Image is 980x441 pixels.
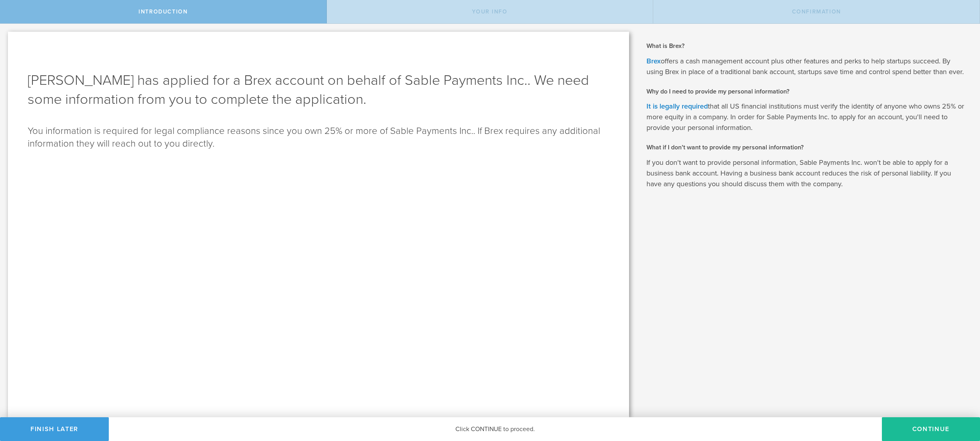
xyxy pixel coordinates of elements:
span: Your Info [472,8,507,15]
span: Confirmation [792,8,841,15]
h2: Why do I need to provide my personal information? [646,87,968,96]
h1: [PERSON_NAME] has applied for a Brex account on behalf of Sable Payments Inc.. We need some infor... [28,71,609,109]
button: Continue [882,417,980,441]
a: Brex [646,57,661,65]
p: that all US financial institutions must verify the identity of anyone who owns 25% or more equity... [646,101,968,133]
span: Introduction [138,8,188,15]
p: You information is required for legal compliance reasons since you own 25% or more of Sable Payme... [28,125,609,150]
div: Click CONTINUE to proceed. [109,417,882,441]
a: It is legally required [646,102,708,111]
h2: What is Brex? [646,42,968,50]
p: If you don't want to provide personal information, Sable Payments Inc. won't be able to apply for... [646,157,968,189]
p: offers a cash management account plus other features and perks to help startups succeed. By using... [646,56,968,77]
h2: What if I don’t want to provide my personal information? [646,143,968,152]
